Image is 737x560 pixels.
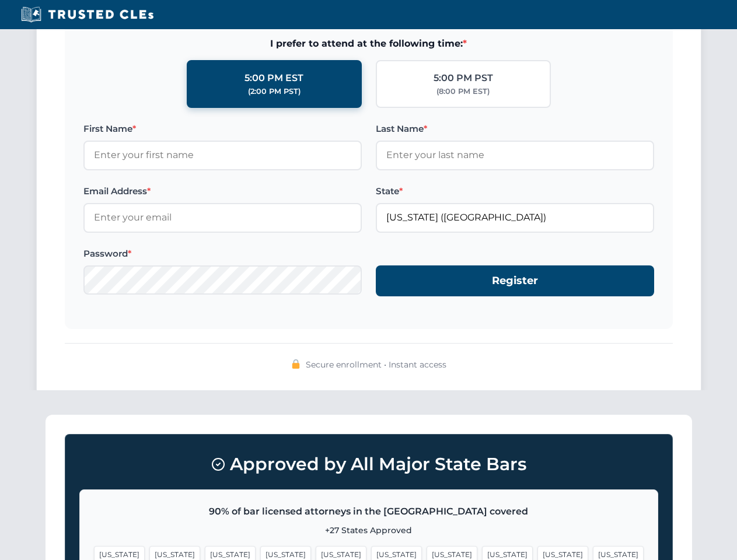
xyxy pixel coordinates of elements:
[291,359,301,369] img: 🔒
[436,86,490,97] div: (8:00 PM EST)
[94,524,644,537] p: +27 States Approved
[376,184,654,198] label: State
[83,36,654,51] span: I prefer to attend at the following time:
[94,504,644,519] p: 90% of bar licensed attorneys in the [GEOGRAPHIC_DATA] covered
[83,122,362,136] label: First Name
[376,265,654,296] button: Register
[434,71,493,86] div: 5:00 PM PST
[83,141,362,170] input: Enter your first name
[83,184,362,198] label: Email Address
[83,203,362,232] input: Enter your email
[248,86,301,97] div: (2:00 PM PST)
[306,358,446,371] span: Secure enrollment • Instant access
[79,449,658,480] h3: Approved by All Major State Bars
[376,203,654,232] input: Florida (FL)
[244,71,303,86] div: 5:00 PM EST
[83,247,362,261] label: Password
[376,141,654,170] input: Enter your last name
[376,122,654,136] label: Last Name
[18,6,157,23] img: Trusted CLEs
